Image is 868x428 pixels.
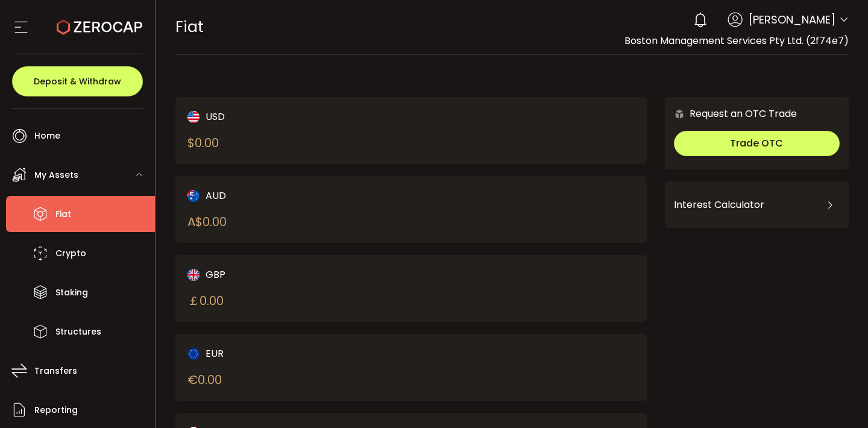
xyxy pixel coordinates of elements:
button: Deposit & Withdraw [12,66,143,96]
div: $ 0.00 [187,134,219,152]
iframe: Chat Widget [808,370,868,428]
div: € 0.00 [187,371,222,389]
span: Staking [55,284,88,301]
img: usd_portfolio.svg [187,111,200,123]
span: Fiat [55,206,71,223]
span: [PERSON_NAME] [749,11,835,28]
span: Home [34,127,60,145]
span: Boston Management Services Pty Ltd. (2f74e7) [624,34,849,48]
span: Crypto [55,245,86,262]
span: Deposit & Withdraw [34,77,121,86]
img: aud_portfolio.svg [187,190,200,202]
img: eur_portfolio.svg [187,348,200,360]
div: Interest Calculator [674,190,840,219]
div: ￡ 0.00 [187,292,224,310]
span: Reporting [34,401,78,419]
span: Trade OTC [730,136,783,150]
div: GBP [187,267,389,282]
span: Transfers [34,362,77,380]
button: Trade OTC [674,131,840,156]
span: Fiat [175,16,204,37]
div: USD [187,109,389,124]
div: EUR [187,346,389,361]
div: Request an OTC Trade [665,106,797,121]
span: My Assets [34,166,78,184]
div: A$ 0.00 [187,213,227,231]
span: Structures [55,323,101,341]
img: 6nGpN7MZ9FLuBP83NiajKbTRY4UzlzQtBKtCrLLspmCkSvCZHBKvY3NxgQaT5JnOQREvtQ257bXeeSTueZfAPizblJ+Fe8JwA... [674,109,685,119]
img: gbp_portfolio.svg [187,269,200,281]
div: AUD [187,188,389,203]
